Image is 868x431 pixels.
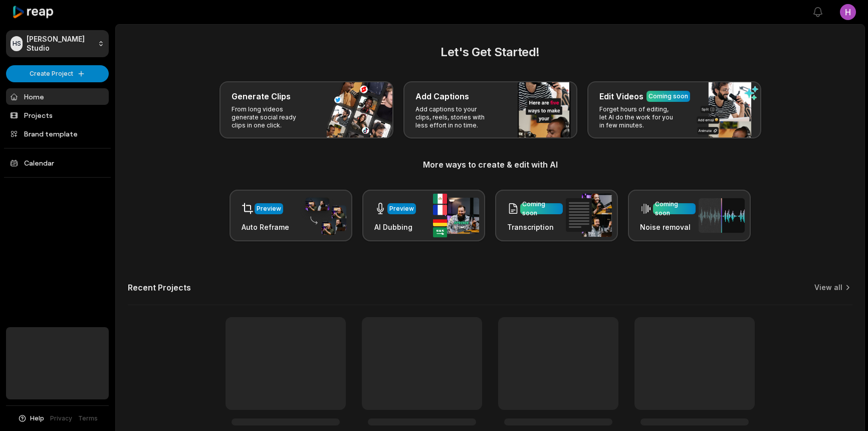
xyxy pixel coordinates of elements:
a: Calendar [6,155,109,171]
p: From long videos generate social ready clips in one click. [232,105,309,129]
p: Add captions to your clips, reels, stories with less effort in no time. [415,105,493,129]
a: View all [814,282,842,293]
img: noise_removal.png [699,198,745,233]
a: Privacy [50,414,72,423]
button: Help [18,414,44,423]
button: Create Project [6,65,109,82]
div: Coming soon [655,200,694,218]
span: Help [30,414,44,423]
div: Preview [389,204,414,213]
h2: Recent Projects [128,282,191,293]
a: Home [6,88,109,105]
img: ai_dubbing.png [433,194,479,237]
a: Brand template [6,125,109,142]
h3: Generate Clips [232,90,291,102]
h3: Auto Reframe [242,222,289,232]
h3: More ways to create & edit with AI [128,159,852,171]
p: Forget hours of editing, let AI do the work for you in few minutes. [599,105,677,129]
a: Terms [78,414,98,423]
div: Coming soon [522,200,561,218]
h3: Add Captions [415,90,469,102]
h3: Noise removal [640,222,696,232]
h3: Transcription [507,222,563,232]
img: auto_reframe.png [300,196,346,235]
div: Coming soon [648,92,688,101]
h3: AI Dubbing [374,222,416,232]
img: transcription.png [566,194,612,237]
div: Preview [257,204,281,213]
h2: Let's Get Started! [128,43,852,61]
a: Projects [6,107,109,123]
h3: Edit Videos [599,90,643,102]
div: HS [11,36,23,51]
p: [PERSON_NAME] Studio [27,35,94,53]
